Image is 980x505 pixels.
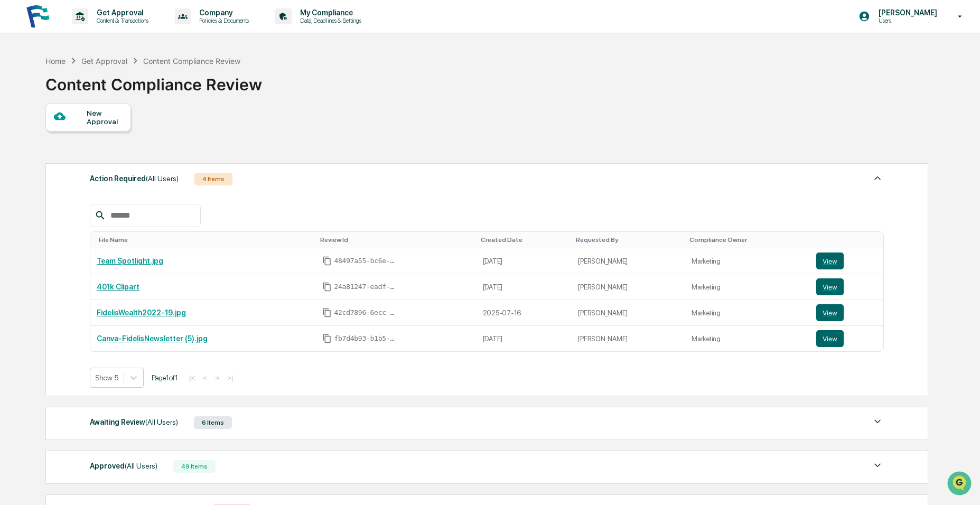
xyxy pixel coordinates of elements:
p: Users [870,17,942,24]
div: 🖐️ [11,134,19,143]
td: [DATE] [477,274,572,300]
td: [PERSON_NAME] [572,326,685,351]
div: Toggle SortBy [99,236,312,244]
a: View [816,330,877,347]
td: Marketing [685,326,810,351]
td: [DATE] [477,248,572,274]
td: [PERSON_NAME] [572,274,685,300]
a: 🖐️Preclearance [6,129,72,148]
span: 42cd7896-6ecc-4aec-8969-904c62f5187e [334,308,397,317]
p: My Compliance [292,8,367,17]
td: [PERSON_NAME] [572,300,685,326]
p: Content & Transactions [88,17,154,24]
a: View [816,253,877,269]
span: Copy Id [322,282,332,292]
button: View [816,253,844,269]
div: Get Approval [81,57,127,66]
button: View [816,304,844,321]
button: View [816,330,844,347]
button: |< [186,373,198,382]
button: Start new chat [180,84,192,97]
div: 🗄️ [77,134,85,143]
div: 🔎 [11,154,19,163]
span: (All Users) [125,462,157,470]
span: Attestations [87,133,131,144]
div: Toggle SortBy [689,236,806,244]
img: caret [871,415,884,428]
div: We're available if you need us! [36,91,134,100]
span: 48497a55-bc6e-416c-8412-18663c5788d4 [334,257,397,265]
div: 49 Items [173,460,216,473]
div: Toggle SortBy [576,236,681,244]
span: fb7d4b93-b1b5-4e77-818c-5bee61615aee [334,334,397,343]
div: Content Compliance Review [45,67,262,94]
div: Toggle SortBy [818,236,879,244]
p: Policies & Documents [191,17,254,24]
a: View [816,278,877,295]
a: FidelisWealth2022-19.jpg [97,308,186,317]
div: Toggle SortBy [481,236,568,244]
p: Get Approval [88,8,154,17]
button: > [212,373,222,382]
div: Action Required [90,172,179,185]
span: Data Lookup [21,153,67,164]
span: (All Users) [145,418,178,426]
td: Marketing [685,248,810,274]
button: View [816,278,844,295]
span: 24a81247-eadf-4a65-aa0e-eb8b48781220 [334,283,397,291]
button: < [200,373,210,382]
td: [DATE] [477,326,572,351]
p: Data, Deadlines & Settings [292,17,367,24]
p: Company [191,8,254,17]
input: Clear [27,48,174,59]
a: 401k Clipart [97,283,139,291]
span: Copy Id [322,256,332,266]
img: caret [871,459,884,472]
div: Approved [90,459,157,473]
a: Team Spotlight.jpg [97,257,163,265]
iframe: Open customer support [946,470,975,499]
img: 1746055101610-c473b297-6a78-478c-a979-82029cc54cd1 [11,81,30,100]
span: Copy Id [322,334,332,343]
td: 2025-07-16 [477,300,572,326]
img: caret [871,172,884,184]
span: Page 1 of 1 [152,373,178,382]
div: Content Compliance Review [143,57,240,66]
td: Marketing [685,300,810,326]
a: 🔎Data Lookup [6,149,71,168]
a: View [816,304,877,321]
span: Copy Id [322,308,332,317]
div: 4 Items [194,173,232,185]
td: Marketing [685,274,810,300]
a: Canva-FidelisNewsletter (5).jpg [97,334,208,343]
a: Powered byPylon [74,179,128,187]
div: 6 Items [194,416,232,429]
p: How can we help? [11,22,192,39]
div: Toggle SortBy [320,236,472,244]
td: [PERSON_NAME] [572,248,685,274]
span: Pylon [105,179,128,187]
button: >| [224,373,236,382]
div: New Approval [87,109,122,126]
div: Home [45,57,66,66]
span: Preclearance [21,133,68,144]
a: 🗄️Attestations [72,129,135,148]
span: (All Users) [146,174,179,183]
div: Start new chat [36,81,173,91]
p: [PERSON_NAME] [870,8,942,17]
img: logo [25,4,51,29]
div: Awaiting Review [90,415,178,429]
